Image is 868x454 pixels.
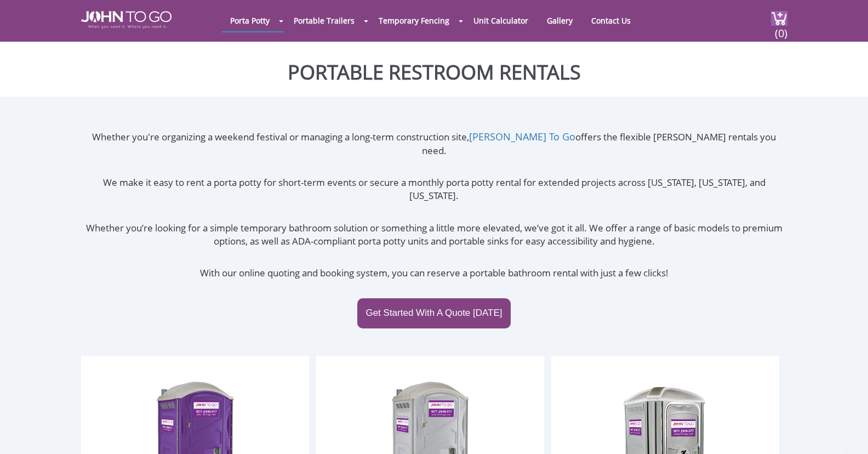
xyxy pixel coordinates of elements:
img: JOHN to go [81,11,172,29]
a: [PERSON_NAME] To Go [469,130,575,143]
p: With our online quoting and booking system, you can reserve a portable bathroom rental with just ... [81,266,787,280]
a: Get Started With A Quote [DATE] [357,298,510,328]
img: cart a [771,11,787,26]
a: Porta Potty [222,10,278,31]
p: Whether you're organizing a weekend festival or managing a long-term construction site, offers th... [81,130,787,157]
a: Gallery [539,10,581,31]
a: Portable Trailers [285,10,363,31]
p: We make it easy to rent a porta potty for short-term events or secure a monthly porta potty renta... [81,176,787,203]
p: Whether you’re looking for a simple temporary bathroom solution or something a little more elevat... [81,222,787,248]
a: Temporary Fencing [370,10,458,31]
a: Unit Calculator [465,10,536,31]
a: Contact Us [583,10,639,31]
span: (0) [774,17,787,41]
